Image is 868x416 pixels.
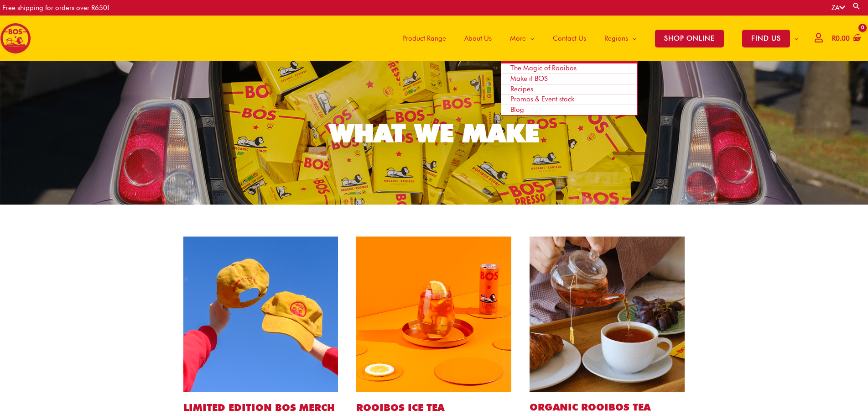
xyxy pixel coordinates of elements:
span: The Magic of Rooibos [510,64,577,72]
span: About Us [464,25,492,52]
a: Contact Us [544,16,595,61]
span: SHOP ONLINE [655,30,724,47]
span: FIND US [742,30,790,47]
a: The Magic of Rooibos [501,63,637,74]
h2: Organic ROOIBOS TEA [530,401,685,413]
span: More [510,25,526,52]
a: About Us [455,16,501,61]
h1: ROOIBOS ICE TEA [356,401,511,414]
span: Promos & Event stock [510,95,574,103]
a: Search button [852,2,861,11]
img: bos tea bags website1 [530,237,685,392]
span: Make it BOS [510,74,548,83]
a: Promos & Event stock [501,95,637,105]
a: ZA [832,4,845,12]
a: Product Range [393,16,455,61]
a: Recipes [501,84,637,95]
span: Product Range [402,25,446,52]
bdi: 0.00 [832,34,850,42]
span: Blog [510,105,524,114]
a: Blog [501,105,637,115]
span: Contact Us [553,25,586,52]
span: Recipes [510,85,533,93]
h1: LIMITED EDITION BOS MERCH [183,401,338,414]
span: R [832,34,836,42]
a: Make it BOS [501,74,637,84]
a: More [501,16,544,61]
a: Regions [595,16,646,61]
a: SHOP ONLINE [646,16,733,61]
div: WHAT WE MAKE [329,121,539,146]
a: View Shopping Cart, empty [830,28,861,49]
nav: Site Navigation [386,16,808,61]
img: bos cap [183,237,338,392]
span: Regions [604,25,628,52]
